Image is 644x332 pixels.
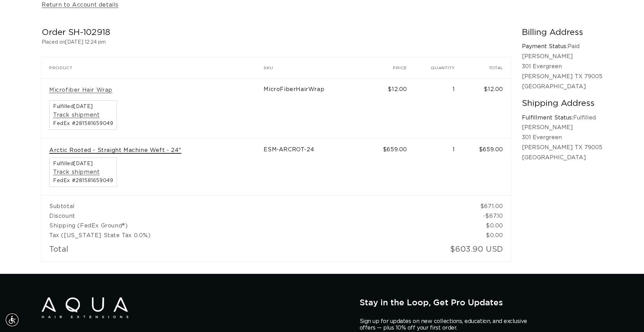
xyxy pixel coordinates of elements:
[388,87,407,92] span: $12.00
[53,104,113,109] span: Fulfilled
[463,138,511,195] td: $659.00
[415,78,463,138] td: 1
[42,195,463,211] td: Subtotal
[522,115,573,120] strong: Fulfillment Status:
[360,297,602,307] h2: Stay in the Loop, Get Pro Updates
[522,113,602,123] p: Fulfilled
[42,27,511,38] h2: Order SH-102918
[74,104,93,109] time: [DATE]
[53,121,113,126] span: FedEx #281581659049
[53,111,100,119] a: Track shipment
[463,78,511,138] td: $12.00
[383,147,407,152] span: $659.00
[463,57,511,78] th: Total
[42,38,511,47] p: Placed on
[53,178,113,183] span: FedEx #281581659049
[463,221,511,231] td: $0.00
[522,98,602,109] h2: Shipping Address
[42,231,463,240] td: Tax ([US_STATE] State Tax 0.0%)
[42,211,463,221] td: Discount
[415,138,463,195] td: 1
[463,231,511,240] td: $0.00
[42,297,128,318] img: Aqua Hair Extensions
[42,240,415,261] td: Total
[463,195,511,211] td: $671.00
[264,138,367,195] td: ESM-ARCROT-24
[360,318,533,331] p: Sign up for updates on new collections, education, and exclusive offers — plus 10% off your first...
[522,44,568,49] strong: Payment Status:
[522,42,602,52] p: Paid
[65,40,106,45] time: [DATE] 12:24 pm
[415,57,463,78] th: Quantity
[74,161,93,166] time: [DATE]
[42,221,463,231] td: Shipping (FedEx Ground®)
[49,87,112,94] a: Microfiber Hair Wrap
[5,312,20,327] div: Accessibility Menu
[53,161,113,166] span: Fulfilled
[522,52,602,91] p: [PERSON_NAME] 301 Evergreen [PERSON_NAME] TX 79005 [GEOGRAPHIC_DATA]
[264,78,367,138] td: MicroFiberHairWrap
[53,169,100,176] a: Track shipment
[522,123,602,162] p: [PERSON_NAME] 301 Evergreen [PERSON_NAME] TX 79005 [GEOGRAPHIC_DATA]
[367,57,415,78] th: Price
[264,57,367,78] th: SKU
[49,147,181,154] a: Arctic Rooted - Straight Machine Weft - 24"
[522,27,602,38] h2: Billing Address
[415,240,511,261] td: $603.90 USD
[42,57,264,78] th: Product
[483,213,503,219] span: -$67.10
